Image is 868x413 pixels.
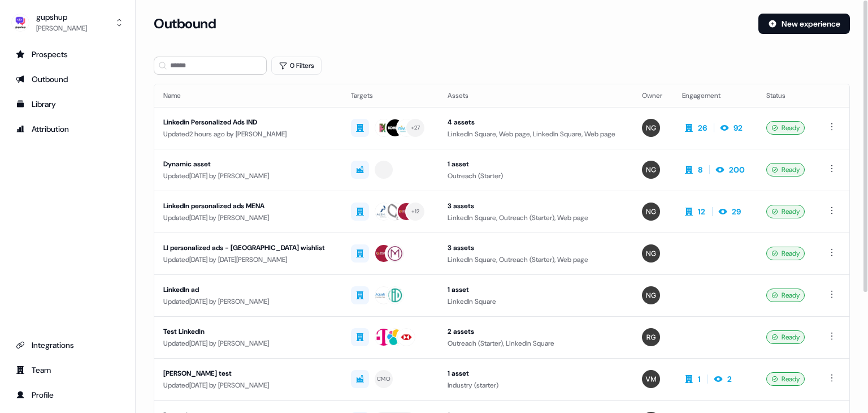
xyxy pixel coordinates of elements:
div: + 27 [411,123,420,133]
div: Ready [766,205,805,218]
div: Ready [766,372,805,386]
a: Go to templates [9,95,126,113]
div: 2 [727,373,732,385]
div: 92 [734,122,743,134]
div: LinkedIn ad [163,284,333,295]
button: 0 Filters [271,57,322,75]
div: LinkedIn Square, Outreach (Starter), Web page [448,212,624,223]
div: Test LinkedIn [163,326,333,337]
div: 26 [698,122,707,134]
div: Updated [DATE] by [PERSON_NAME] [163,212,333,223]
img: Nikunj [642,119,660,137]
div: 4 assets [448,117,624,128]
button: New experience [758,14,850,34]
div: 1 asset [448,158,624,170]
div: LinkedIn Square, Outreach (Starter), Web page [448,254,624,265]
a: Go to integrations [9,336,126,354]
div: CMO [377,374,390,384]
div: Library [16,98,119,110]
div: Ready [766,121,805,135]
div: Ready [766,247,805,260]
div: Ready [766,163,805,177]
div: 29 [732,206,741,217]
div: Profile [16,389,119,401]
div: Updated [DATE] by [DATE][PERSON_NAME] [163,254,333,265]
div: 12 [698,206,705,217]
div: Updated [DATE] by [PERSON_NAME] [163,170,333,182]
a: Go to attribution [9,120,126,138]
div: [PERSON_NAME] test [163,368,333,379]
a: Go to team [9,361,126,379]
div: 200 [729,164,745,175]
th: Name [154,84,342,107]
img: Rahul [642,328,660,346]
div: Ready [766,289,805,302]
div: LinkedIn Square [448,296,624,307]
div: Updated [DATE] by [PERSON_NAME] [163,380,333,391]
div: 1 asset [448,284,624,295]
div: Linkedin Personalized Ads IND [163,117,333,128]
div: Updated 2 hours ago by [PERSON_NAME] [163,128,333,140]
div: Prospects [16,49,119,60]
img: Vishwas [642,370,660,388]
th: Status [757,84,816,107]
div: Team [16,364,119,376]
img: Nikunj [642,244,660,263]
img: Nikunj [642,161,660,179]
div: 8 [698,164,702,175]
th: Engagement [673,84,757,107]
div: Outreach (Starter), LinkedIn Square [448,338,624,349]
div: 3 assets [448,200,624,212]
div: + 12 [411,206,420,217]
div: 1 asset [448,368,624,379]
div: Updated [DATE] by [PERSON_NAME] [163,296,333,307]
div: LinkedIn personalized ads MENA [163,200,333,212]
div: Attribution [16,123,119,135]
a: Go to profile [9,386,126,404]
div: gupshup [36,11,87,23]
div: 1 [698,373,701,385]
img: Nikunj [642,203,660,221]
div: Outbound [16,74,119,85]
div: 3 assets [448,242,624,253]
h3: Outbound [154,15,216,32]
button: gupshup[PERSON_NAME] [9,9,126,36]
div: Industry (starter) [448,380,624,391]
div: Updated [DATE] by [PERSON_NAME] [163,338,333,349]
a: Go to outbound experience [9,70,126,88]
div: Integrations [16,339,119,351]
div: Ready [766,330,805,344]
th: Owner [633,84,673,107]
div: 2 assets [448,326,624,337]
img: Nikunj [642,286,660,304]
th: Targets [342,84,439,107]
div: Outreach (Starter) [448,170,624,182]
div: [PERSON_NAME] [36,23,87,34]
div: LinkedIn Square, Web page, LinkedIn Square, Web page [448,128,624,140]
th: Assets [439,84,633,107]
div: Dynamic asset [163,158,333,170]
div: LI personalized ads - [GEOGRAPHIC_DATA] wishlist [163,242,333,253]
a: Go to prospects [9,45,126,63]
